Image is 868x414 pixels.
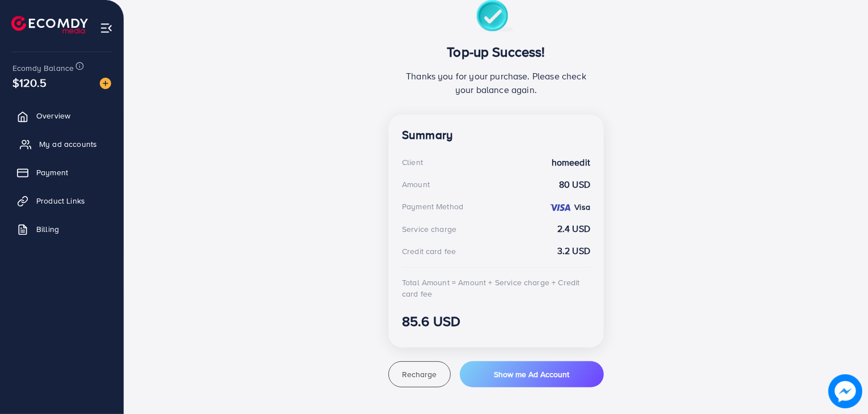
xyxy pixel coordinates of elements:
span: Ecomdy Balance [12,62,74,74]
a: Payment [9,161,115,184]
button: Show me Ad Account [460,361,604,387]
a: My ad accounts [9,133,115,155]
button: Recharge [388,361,451,387]
div: Credit card fee [402,246,456,257]
div: Service charge [402,223,456,235]
strong: homeedit [552,156,590,169]
h3: Top-up Success! [402,44,590,60]
span: Payment [36,167,68,178]
span: Recharge [402,369,437,380]
span: My ad accounts [39,138,97,150]
div: Total Amount = Amount + Service charge + Credit card fee [402,277,590,300]
div: Client [402,157,423,168]
span: $120.5 [12,74,46,91]
img: credit [549,203,571,212]
img: menu [100,22,113,35]
a: Overview [9,104,115,127]
h3: 85.6 USD [402,313,590,329]
span: Show me Ad Account [494,369,569,380]
h4: Summary [402,128,590,142]
div: Amount [402,179,430,190]
img: logo [11,16,88,33]
span: Overview [36,110,70,121]
div: Payment Method [402,201,463,212]
img: image [100,78,111,89]
p: Thanks you for your purchase. Please check your balance again. [402,69,590,96]
img: image [828,374,862,408]
strong: 2.4 USD [557,222,590,235]
a: Product Links [9,189,115,212]
span: Product Links [36,195,85,206]
strong: 80 USD [559,178,590,191]
strong: Visa [574,201,590,213]
span: Billing [36,223,59,235]
strong: 3.2 USD [557,244,590,257]
a: Billing [9,218,115,240]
